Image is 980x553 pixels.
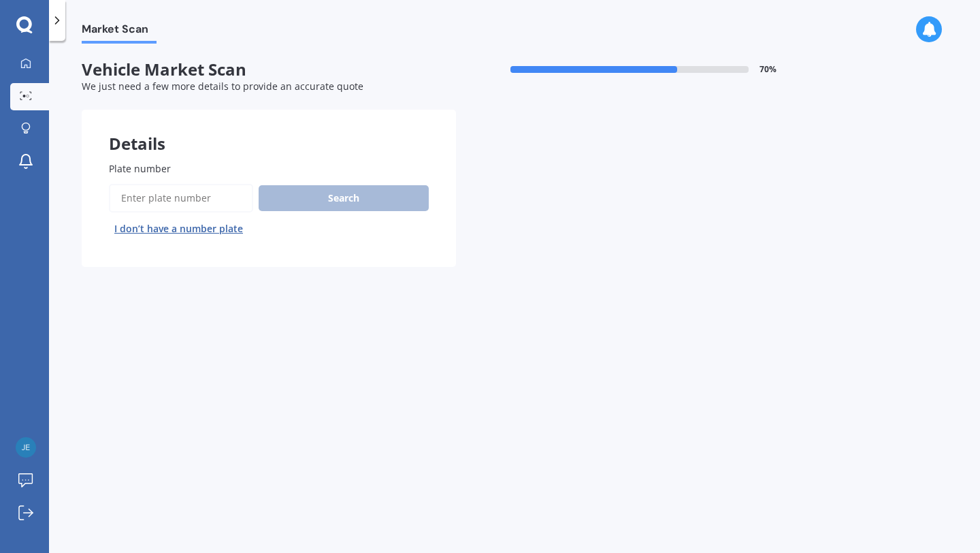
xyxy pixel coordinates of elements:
span: Plate number [109,162,171,175]
span: 70 % [759,65,777,74]
span: Market Scan [82,22,157,41]
span: Vehicle Market Scan [82,60,456,80]
input: Enter plate number [109,184,253,212]
div: Details [82,110,456,151]
span: We just need a few more details to provide an accurate quote [82,80,363,93]
img: f3459ee66c58db94e6294e85cc63e98d [16,437,36,458]
button: I don’t have a number plate [109,218,248,240]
